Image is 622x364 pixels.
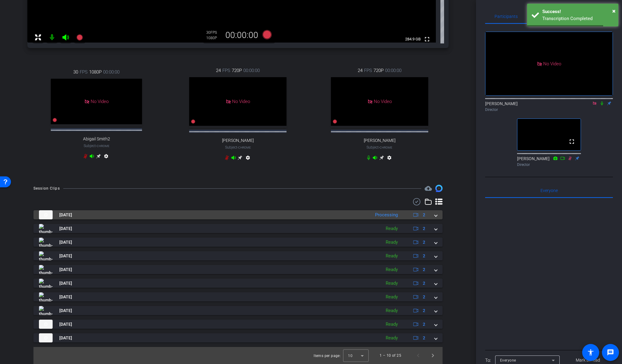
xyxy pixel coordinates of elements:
[206,36,221,40] div: 1080P
[403,36,423,43] span: 284.9 GB
[364,67,372,74] span: FPS
[423,280,425,287] span: 2
[435,185,443,192] img: Session clips
[59,266,72,273] span: [DATE]
[222,138,254,143] span: [PERSON_NAME]
[423,294,425,300] span: 2
[89,69,102,75] span: 1080P
[232,99,250,104] span: No Video
[358,67,363,74] span: 24
[103,154,110,161] mat-icon: settings
[485,107,613,112] div: Director
[423,266,425,273] span: 2
[59,335,72,341] span: [DATE]
[485,357,491,364] div: To:
[364,138,395,143] span: [PERSON_NAME]
[91,99,109,104] span: No Video
[225,145,251,150] span: Subject
[607,349,614,356] mat-icon: message
[33,210,443,219] mat-expansion-panel-header: thumb-nail[DATE]Processing2
[84,143,109,149] span: Subject
[423,36,431,43] mat-icon: fullscreen
[39,279,53,288] img: thumb-nail
[576,357,600,363] span: Mark all read
[243,67,260,74] span: 00:00:00
[380,352,401,359] div: 1 – 10 of 25
[216,67,221,74] span: 24
[39,224,53,233] img: thumb-nail
[59,225,72,232] span: [DATE]
[495,14,518,19] span: Participants
[425,185,432,192] span: Destinations for your clips
[59,294,72,300] span: [DATE]
[59,253,72,259] span: [DATE]
[367,145,392,150] span: Subject
[80,69,88,75] span: FPS
[383,335,401,342] div: Ready
[83,136,110,142] span: Abigail Smith2
[206,30,221,35] div: 30
[383,294,401,300] div: Ready
[33,265,443,274] mat-expansion-panel-header: thumb-nail[DATE]Ready2
[500,358,516,362] span: Everyone
[385,67,401,74] span: 00:00:00
[542,15,614,22] div: Transcription Completed
[542,8,614,15] div: Success!
[97,144,109,148] span: Chrome
[383,280,401,287] div: Ready
[372,211,401,218] div: Processing
[39,238,53,247] img: thumb-nail
[383,225,401,232] div: Ready
[103,69,120,75] span: 00:00:00
[517,156,581,167] div: [PERSON_NAME]
[383,239,401,246] div: Ready
[59,280,72,287] span: [DATE]
[59,321,72,328] span: [DATE]
[485,101,613,112] div: [PERSON_NAME]
[380,146,392,149] span: Chrome
[587,349,594,356] mat-icon: accessibility
[383,321,401,328] div: Ready
[33,320,443,329] mat-expansion-panel-header: thumb-nail[DATE]Ready2
[237,145,238,149] span: -
[33,333,443,342] mat-expansion-panel-header: thumb-nail[DATE]Ready2
[423,253,425,259] span: 2
[59,212,72,218] span: [DATE]
[423,212,425,218] span: 2
[39,251,53,260] img: thumb-nail
[423,307,425,314] span: 2
[33,251,443,260] mat-expansion-panel-header: thumb-nail[DATE]Ready2
[540,188,558,193] span: Everyone
[374,67,384,74] span: 720P
[314,353,341,359] div: Items per page:
[383,266,401,273] div: Ready
[33,238,443,247] mat-expansion-panel-header: thumb-nail[DATE]Ready2
[59,307,72,314] span: [DATE]
[73,69,78,75] span: 30
[612,6,616,15] button: Close
[232,67,242,74] span: 720P
[423,225,425,232] span: 2
[543,61,561,66] span: No Video
[612,7,616,15] span: ×
[33,292,443,301] mat-expansion-panel-header: thumb-nail[DATE]Ready2
[423,239,425,246] span: 2
[423,321,425,328] span: 2
[39,320,53,329] img: thumb-nail
[39,292,53,301] img: thumb-nail
[383,307,401,314] div: Ready
[568,138,575,145] mat-icon: fullscreen
[244,155,252,163] mat-icon: settings
[425,185,432,192] mat-icon: cloud_upload
[33,306,443,315] mat-expansion-panel-header: thumb-nail[DATE]Ready2
[379,145,380,149] span: -
[33,185,60,191] div: Session Clips
[39,265,53,274] img: thumb-nail
[59,239,72,246] span: [DATE]
[374,99,392,104] span: No Video
[96,144,97,148] span: -
[33,224,443,233] mat-expansion-panel-header: thumb-nail[DATE]Ready2
[423,335,425,341] span: 2
[33,279,443,288] mat-expansion-panel-header: thumb-nail[DATE]Ready2
[39,306,53,315] img: thumb-nail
